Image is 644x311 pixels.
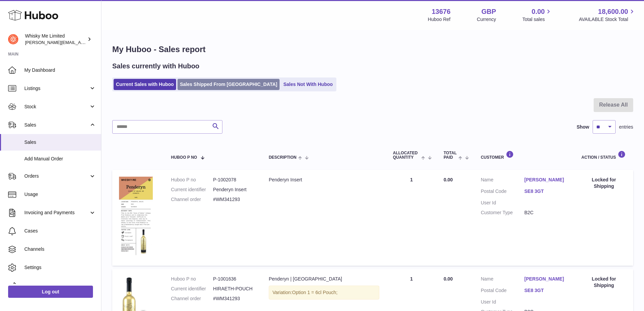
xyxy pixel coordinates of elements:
div: Whisky Me Limited [25,33,86,46]
dt: Channel order [171,196,213,203]
div: Penderyn | [GEOGRAPHIC_DATA] [269,276,379,282]
dd: B2C [524,209,568,216]
span: ALLOCATED Quantity [393,151,420,160]
span: Sales [24,122,89,128]
dt: Channel order [171,295,213,302]
span: Settings [24,264,96,271]
dd: #WM341293 [213,295,255,302]
span: [PERSON_NAME][EMAIL_ADDRESS][DOMAIN_NAME] [25,40,136,45]
dt: Postal Code [481,188,524,196]
dd: Penderyn Insert [213,186,255,193]
div: Customer [481,151,568,160]
dt: Customer Type [481,209,524,216]
dd: HIRAETH-POUCH [213,286,255,292]
dt: Current identifier [171,186,213,193]
span: Cases [24,228,96,234]
div: Locked for Shipping [581,276,626,289]
div: Currency [477,16,496,23]
span: Description [269,155,296,160]
span: Orders [24,173,89,179]
a: Log out [8,286,93,298]
div: Variation: [269,286,379,299]
span: AVAILABLE Stock Total [579,16,636,23]
dt: Huboo P no [171,177,213,183]
dt: User Id [481,200,524,206]
dt: User Id [481,299,524,305]
strong: 13676 [432,7,451,16]
span: 0.00 [532,7,545,16]
td: 1 [386,170,437,266]
a: Sales Shipped From [GEOGRAPHIC_DATA] [177,79,280,90]
span: Option 1 = 6cl Pouch; [292,290,337,295]
a: [PERSON_NAME] [524,177,568,183]
dt: Current identifier [171,286,213,292]
a: SE8 3GT [524,188,568,195]
a: 0.00 Total sales [522,7,552,23]
dt: Name [481,177,524,185]
span: Total sales [522,16,552,23]
label: Show [577,124,589,130]
a: Current Sales with Huboo [114,79,176,90]
strong: GBP [481,7,496,16]
a: 18,600.00 AVAILABLE Stock Total [579,7,636,23]
span: Invoicing and Payments [24,209,89,216]
dt: Postal Code [481,287,524,295]
h1: My Huboo - Sales report [112,44,633,55]
span: Channels [24,246,96,252]
img: frances@whiskyshop.com [8,34,18,44]
a: [PERSON_NAME] [524,276,568,282]
img: 1722507922.jpg [119,177,153,257]
span: Huboo P no [171,155,197,160]
span: Listings [24,85,89,92]
span: My Dashboard [24,67,96,73]
div: Locked for Shipping [581,177,626,190]
span: 0.00 [444,276,453,282]
span: entries [619,124,633,130]
span: 18,600.00 [598,7,628,16]
dt: Name [481,276,524,284]
dd: P-1002078 [213,177,255,183]
h2: Sales currently with Huboo [112,62,199,71]
span: Returns [24,283,96,289]
a: Sales Not With Huboo [281,79,335,90]
div: Penderyn Insert [269,177,379,183]
div: Action / Status [581,151,626,160]
span: 0.00 [444,177,453,182]
span: Usage [24,191,96,198]
div: Huboo Ref [428,16,451,23]
a: SE8 3GT [524,287,568,294]
dd: P-1001636 [213,276,255,282]
span: Stock [24,104,89,110]
span: Add Manual Order [24,156,96,162]
span: Sales [24,139,96,146]
dt: Huboo P no [171,276,213,282]
span: Total paid [444,151,457,160]
dd: #WM341293 [213,196,255,203]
